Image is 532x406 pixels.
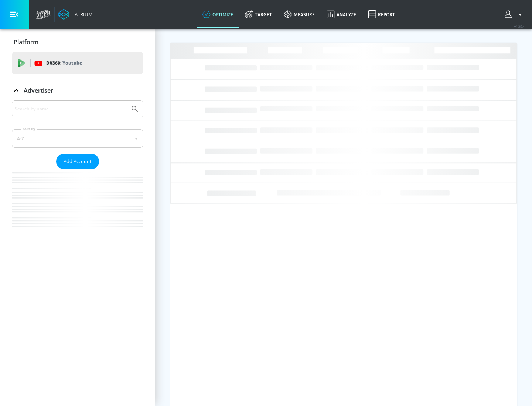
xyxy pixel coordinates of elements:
div: Platform [12,32,143,52]
p: Advertiser [24,86,53,94]
a: Atrium [58,9,93,20]
div: A-Z [12,129,143,148]
nav: list of Advertiser [12,169,143,241]
div: Advertiser [12,80,143,101]
label: Sort By [21,127,37,131]
span: Add Account [64,157,92,166]
a: Analyze [321,1,362,28]
div: DV360: Youtube [12,52,143,74]
p: DV360: [46,59,82,67]
input: Search by name [15,104,127,114]
p: Youtube [62,59,82,67]
span: v 4.25.4 [514,24,525,28]
button: Add Account [56,154,99,169]
p: Platform [14,38,38,46]
a: measure [278,1,321,28]
a: Report [362,1,401,28]
div: Atrium [72,11,93,18]
div: Advertiser [12,100,143,241]
a: optimize [197,1,239,28]
a: Target [239,1,278,28]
